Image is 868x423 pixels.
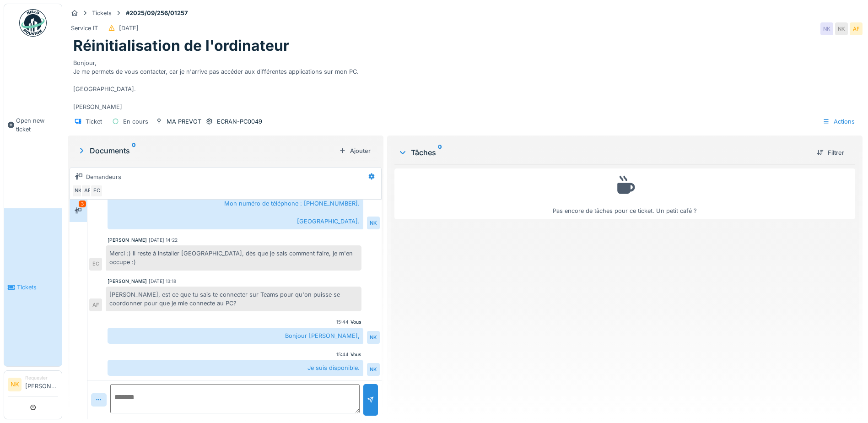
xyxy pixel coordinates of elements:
div: [PERSON_NAME], est ce que tu sais te connecter sur Teams pour qu'on puisse se coordonner pour que... [106,287,361,311]
div: MA PREVOT [167,117,201,126]
div: ECRAN-PC0049 [217,117,262,126]
div: Documents [77,145,335,156]
sup: 0 [438,147,442,158]
div: 15:44 [336,319,349,325]
div: Actions [819,115,859,128]
div: 3 [79,201,86,207]
div: Je suis disponible. [108,360,363,376]
div: Tickets [92,9,112,17]
div: [DATE] 13:18 [149,278,176,285]
div: AF [81,184,94,197]
strong: #2025/09/256/01257 [122,9,191,17]
div: NK [367,331,380,344]
span: Open new ticket [16,116,58,134]
span: Tickets [17,283,58,292]
div: AF [89,298,102,311]
div: Bonjour [PERSON_NAME], [108,328,363,344]
div: AF [850,22,863,35]
div: [DATE] 14:22 [149,237,178,244]
div: Merci :) il reste à installer [GEOGRAPHIC_DATA], dès que je sais comment faire, je m'en occupe :) [106,245,361,270]
div: Vous [350,351,361,358]
div: Filtrer [813,146,848,159]
div: EC [89,258,102,271]
div: [PERSON_NAME] [108,237,147,244]
div: EC [90,184,103,197]
a: Open new ticket [4,42,62,208]
div: Tâches [398,147,809,158]
div: Demandeurs [86,173,121,181]
div: NK [367,217,380,229]
div: Ajouter [335,145,374,157]
div: Vous [350,319,361,325]
div: Service IT [71,24,98,33]
div: Bonjour, Mon numéro de téléphone : [PHONE_NUMBER]. [GEOGRAPHIC_DATA]. [108,178,363,229]
div: Requester [25,374,58,381]
li: NK [8,378,22,391]
div: Ticket [86,117,102,126]
div: [DATE] [119,24,139,33]
a: NK Requester[PERSON_NAME] [8,374,58,396]
div: NK [835,22,848,35]
div: Pas encore de tâches pour ce ticket. Un petit café ? [400,173,849,215]
div: NK [72,184,85,197]
sup: 0 [132,145,136,156]
h1: Réinitialisation de l'ordinateur [73,37,289,54]
li: [PERSON_NAME] [25,374,58,394]
div: NK [820,22,833,35]
img: Badge_color-CXgf-gQk.svg [19,9,47,37]
div: En cours [123,117,148,126]
a: Tickets [4,208,62,366]
div: Bonjour, Je me permets de vous contacter, car je n'arrive pas accéder aux différentes application... [73,55,857,111]
div: 15:44 [336,351,349,358]
div: NK [367,363,380,376]
div: [PERSON_NAME] [108,278,147,285]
